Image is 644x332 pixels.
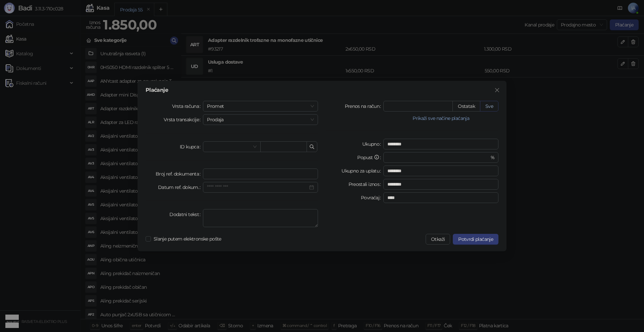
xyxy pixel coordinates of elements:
[207,115,314,125] span: Prodaja
[453,234,498,245] button: Potvrdi plaćanje
[156,169,203,179] label: Broj ref. dokumenta
[180,141,203,152] label: ID kupca
[362,139,384,149] label: Ukupno
[357,152,383,163] label: Popust
[169,209,203,220] label: Dodatni tekst
[203,209,318,227] textarea: Dodatni tekst
[494,87,500,93] span: close
[207,184,308,191] input: Datum ref. dokum.
[426,234,450,245] button: Otkaži
[172,101,203,112] label: Vrsta računa
[341,165,383,176] label: Ukupno za uplatu
[164,114,203,125] label: Vrsta transakcije
[387,152,489,162] input: Popust
[158,182,203,193] label: Datum ref. dokum.
[492,85,502,95] button: Close
[383,114,498,122] button: Prikaži sve načine plaćanja
[452,101,480,112] button: Ostatak
[458,236,493,242] span: Potvrdi plaćanje
[480,101,498,112] button: Sve
[146,87,498,93] div: Plaćanje
[203,169,318,179] input: Broj ref. dokumenta
[492,87,502,93] span: Zatvori
[361,192,383,203] label: Povraćaj
[348,179,384,190] label: Preostali iznos
[207,101,314,111] span: Promet
[151,235,224,243] span: Slanje putem elektronske pošte
[345,101,384,112] label: Prenos na račun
